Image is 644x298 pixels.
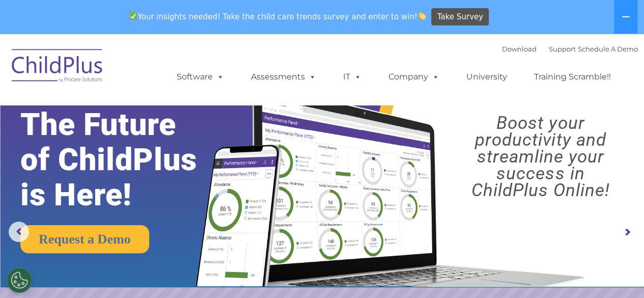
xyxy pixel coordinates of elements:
a: Assessments [241,67,326,87]
a: Software [166,67,234,87]
span: Your insights needed! Take the child care trends survey and enter to win! [125,7,430,26]
a: Schedule A Demo [578,45,638,53]
a: Training Scramble!! [524,67,621,87]
img: ChildPlus by Procare Solutions [7,42,108,93]
img: 👏 [418,12,426,20]
rs-layer: The Future of ChildPlus is Here! [20,107,226,212]
a: Request a Demo [20,225,149,253]
a: Download [502,45,537,53]
a: Company [378,67,450,87]
a: Support [549,45,576,53]
span: Phone number [142,109,185,117]
rs-layer: Boost your productivity and streamline your success in ChildPlus Online! [445,115,636,199]
span: Last name [142,67,173,75]
button: Cookies Settings [7,267,32,293]
font: | [502,45,638,53]
a: IT [333,67,372,87]
img: ✅ [129,12,137,20]
span: Take Survey [437,8,483,26]
a: University [456,67,517,87]
a: Take Survey [431,8,489,26]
